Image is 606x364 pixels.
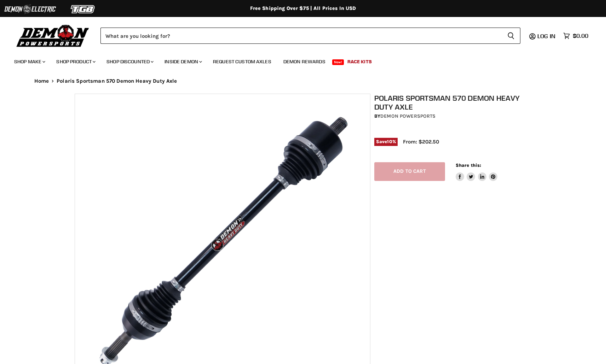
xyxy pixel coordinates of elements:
[100,28,502,44] input: Search
[374,112,536,120] div: by
[4,2,57,16] img: Demon Electric Logo 2
[100,28,520,44] form: Product
[534,33,560,39] a: Log in
[101,54,158,69] a: Shop Discounted
[387,139,392,144] span: 10
[9,54,50,69] a: Shop Make
[502,28,520,44] button: Search
[20,5,586,12] div: Free Shipping Over $75 | All Prices In USD
[57,78,177,84] span: Polaris Sportsman 570 Demon Heavy Duty Axle
[573,33,588,39] span: $0.00
[537,33,555,40] span: Log in
[332,59,344,65] span: New!
[560,31,592,41] a: $0.00
[9,52,587,69] ul: Main menu
[278,54,331,69] a: Demon Rewards
[159,54,206,69] a: Inside Demon
[208,54,277,69] a: Request Custom Axles
[374,138,398,146] span: Save %
[14,23,92,48] img: Demon Powersports
[380,113,435,119] a: Demon Powersports
[20,78,586,84] nav: Breadcrumbs
[34,78,49,84] a: Home
[403,139,439,145] span: From: $202.50
[51,54,100,69] a: Shop Product
[456,163,481,168] span: Share this:
[456,162,498,181] aside: Share this:
[57,2,110,16] img: TGB Logo 2
[374,94,536,111] h1: Polaris Sportsman 570 Demon Heavy Duty Axle
[342,54,377,69] a: Race Kits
